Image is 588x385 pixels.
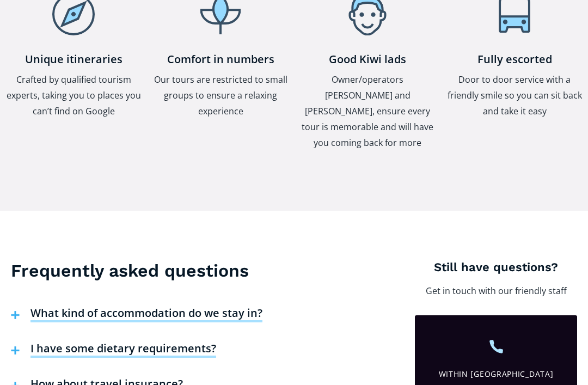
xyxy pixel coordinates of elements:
[5,333,222,369] button: I have some dietary requirements?
[5,298,268,333] button: What kind of accommodation do we stay in?
[11,260,346,282] h3: Frequently asked questions
[299,72,436,151] p: Owner/operators [PERSON_NAME] and [PERSON_NAME], ensure every tour is memorable and will have you...
[30,306,262,322] h4: What kind of accommodation do we stay in?
[152,72,289,119] p: Our tours are restricted to small groups to ensure a relaxing experience
[415,260,577,276] h4: Still have questions?
[423,367,569,382] div: Within [GEOGRAPHIC_DATA]
[446,72,583,119] p: Door to door service with a friendly smile so you can sit back and take it easy
[415,283,577,299] p: Get in touch with our friendly staff
[30,341,216,358] h4: I have some dietary requirements?
[299,52,436,66] h4: Good Kiwi lads
[152,52,289,66] h4: Comfort in numbers
[5,52,142,66] h4: Unique itineraries
[446,52,583,66] h4: Fully escorted
[5,72,142,119] p: Crafted by qualified tourism experts, taking you to places you can’t find on Google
